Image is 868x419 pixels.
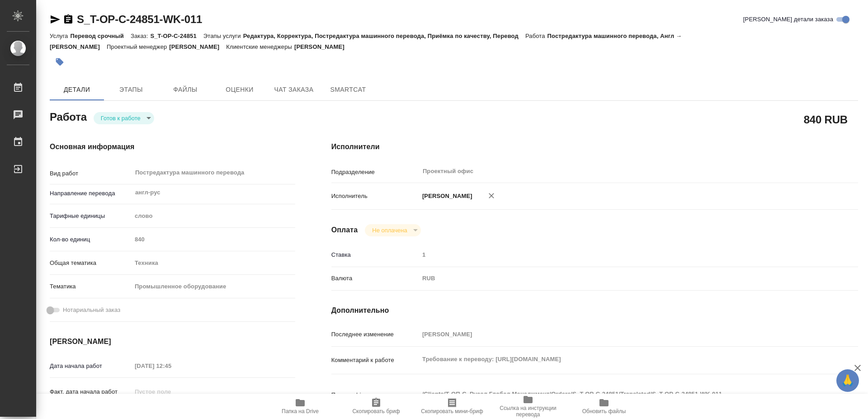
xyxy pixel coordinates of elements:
[272,84,316,95] span: Чат заказа
[566,394,642,419] button: Обновить файлы
[836,369,859,392] button: 🙏
[331,305,858,316] h4: Дополнительно
[331,168,419,177] p: Подразделение
[419,352,814,367] textarea: Требование к переводу: [URL][DOMAIN_NAME]
[50,235,132,244] p: Кол-во единиц
[326,84,370,95] span: SmartCat
[132,279,295,294] div: Промышленное оборудование
[352,408,400,414] span: Скопировать бриф
[840,371,855,390] span: 🙏
[169,43,226,50] p: [PERSON_NAME]
[525,33,547,39] p: Работа
[50,212,132,221] p: Тарифные единицы
[421,408,483,414] span: Скопировать мини-бриф
[369,226,410,234] button: Не оплачена
[743,15,833,24] span: [PERSON_NAME] детали заказа
[419,248,814,261] input: Пустое поле
[109,84,153,95] span: Этапы
[132,233,295,246] input: Пустое поле
[338,394,414,419] button: Скопировать бриф
[50,387,132,396] p: Факт. дата начала работ
[63,14,74,25] button: Скопировать ссылку
[490,394,566,419] button: Ссылка на инструкции перевода
[50,52,70,72] button: Добавить тэг
[50,169,132,178] p: Вид работ
[132,255,295,271] div: Техника
[419,192,472,201] p: [PERSON_NAME]
[55,84,99,95] span: Детали
[50,108,87,124] h2: Работа
[331,192,419,201] p: Исполнитель
[131,33,150,39] p: Заказ:
[331,250,419,259] p: Ставка
[419,386,814,402] textarea: /Clients/Т-ОП-С_Русал Глобал Менеджмент/Orders/S_T-OP-C-24851/Translated/S_T-OP-C-24851-WK-011
[804,112,848,127] h2: 840 RUB
[63,306,120,315] span: Нотариальный заказ
[70,33,131,39] p: Перевод срочный
[50,33,70,39] p: Услуга
[331,225,358,235] h4: Оплата
[331,391,419,400] p: Путь на drive
[50,362,132,371] p: Дата начала работ
[226,43,294,50] p: Клиентские менеджеры
[365,224,420,236] div: Готов к работе
[50,282,132,291] p: Тематика
[132,385,211,398] input: Пустое поле
[50,14,61,25] button: Скопировать ссылку для ЯМессенджера
[414,394,490,419] button: Скопировать мини-бриф
[98,114,143,122] button: Готов к работе
[481,186,501,206] button: Удалить исполнителя
[294,43,351,50] p: [PERSON_NAME]
[50,189,132,198] p: Направление перевода
[582,408,626,414] span: Обновить файлы
[50,141,295,152] h4: Основная информация
[77,13,202,25] a: S_T-OP-C-24851-WK-011
[164,84,207,95] span: Файлы
[331,330,419,339] p: Последнее изменение
[218,84,261,95] span: Оценки
[331,356,419,365] p: Комментарий к работе
[243,33,525,39] p: Редактура, Корректура, Постредактура машинного перевода, Приёмка по качеству, Перевод
[203,33,243,39] p: Этапы услуги
[282,408,319,414] span: Папка на Drive
[50,336,295,347] h4: [PERSON_NAME]
[132,208,295,224] div: слово
[94,112,154,124] div: Готов к работе
[262,394,338,419] button: Папка на Drive
[331,141,858,152] h4: Исполнители
[150,33,203,39] p: S_T-OP-C-24851
[419,328,814,341] input: Пустое поле
[107,43,169,50] p: Проектный менеджер
[495,405,561,418] span: Ссылка на инструкции перевода
[419,271,814,286] div: RUB
[132,359,211,372] input: Пустое поле
[331,274,419,283] p: Валюта
[50,259,132,268] p: Общая тематика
